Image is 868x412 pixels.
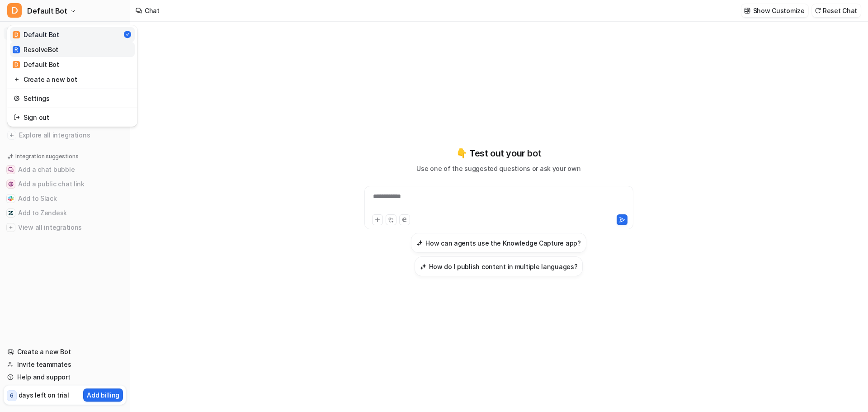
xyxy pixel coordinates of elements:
span: D [7,3,22,18]
div: Default Bot [13,30,59,39]
span: D [13,61,20,68]
span: D [13,31,20,38]
img: reset [14,113,20,122]
div: ResolveBot [13,45,58,54]
img: reset [14,94,20,103]
a: Settings [10,91,135,106]
span: R [13,46,20,53]
span: Default Bot [27,5,67,17]
a: Create a new bot [10,72,135,87]
div: DDefault Bot [7,25,137,127]
div: Default Bot [13,60,59,69]
img: reset [14,75,20,84]
a: Sign out [10,110,135,125]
